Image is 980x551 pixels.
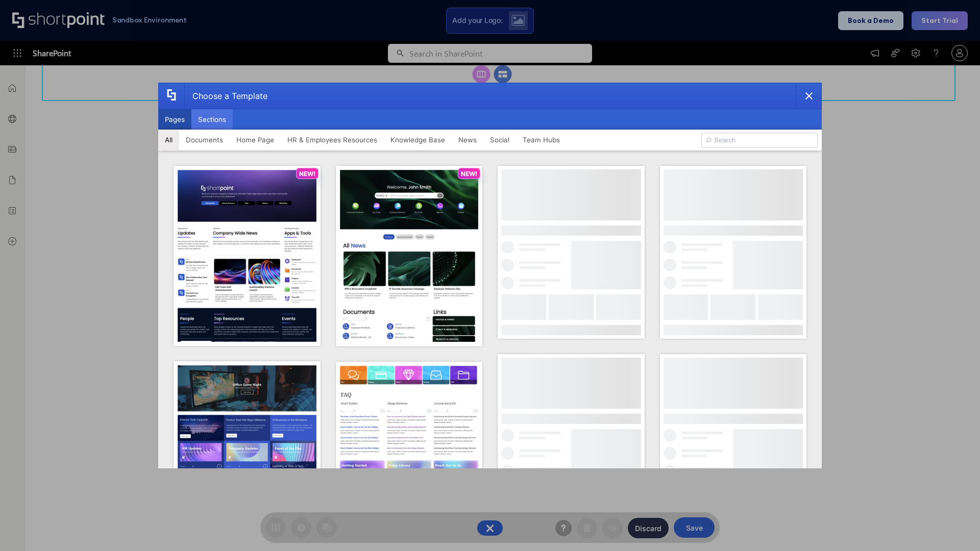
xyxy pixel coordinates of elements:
button: Sections [191,109,233,130]
button: All [158,130,179,150]
div: Choose a Template [184,83,267,109]
button: HR & Employees Resources [281,130,384,150]
button: News [452,130,483,150]
button: Pages [158,109,191,130]
div: template selector [158,83,822,468]
input: Search [701,133,818,148]
button: Home Page [230,130,281,150]
button: Documents [179,130,230,150]
p: NEW! [299,170,315,178]
button: Team Hubs [516,130,567,150]
button: Knowledge Base [384,130,452,150]
p: NEW! [461,170,477,178]
iframe: Chat Widget [929,502,980,551]
button: Social [483,130,516,150]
